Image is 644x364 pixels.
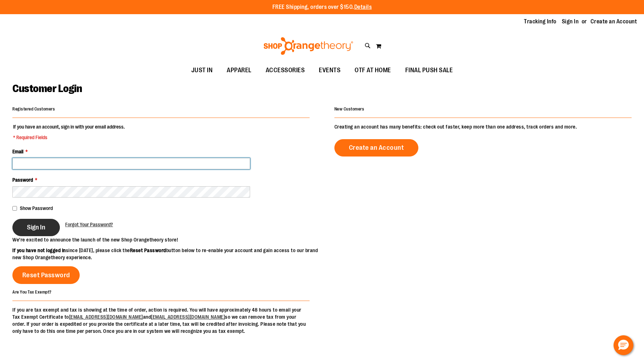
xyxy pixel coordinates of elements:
a: OTF AT HOME [348,62,398,79]
span: Create an Account [349,144,404,152]
span: Customer Login [12,83,82,95]
p: FREE Shipping, orders over $150. [272,3,372,11]
span: FINAL PUSH SALE [405,62,453,78]
p: We’re excited to announce the launch of the new Shop Orangetheory store! [12,236,322,243]
a: ACCESSORIES [259,62,312,79]
span: Sign In [27,223,45,231]
legend: If you have an account, sign in with your email address. [12,123,125,141]
a: Tracking Info [524,18,557,25]
span: OTF AT HOME [355,62,391,78]
span: JUST IN [191,62,213,78]
strong: Are You Tax Exempt? [12,289,52,294]
a: Forgot Your Password? [65,221,113,228]
span: Show Password [20,205,53,211]
a: EVENTS [312,62,348,79]
a: APPAREL [220,62,259,79]
button: Hello, have a question? Let’s chat. [614,335,633,355]
a: Sign In [562,18,579,25]
span: Forgot Your Password? [65,222,113,227]
button: Sign In [12,219,60,236]
strong: New Customers [334,107,365,112]
span: * Required Fields [13,134,125,141]
img: Shop Orangetheory [262,37,354,55]
p: If you are tax exempt and tax is showing at the time of order, action is required. You will have ... [12,306,310,335]
span: EVENTS [319,62,340,78]
span: APPAREL [227,62,252,78]
strong: If you have not logged in [12,248,66,253]
a: [EMAIL_ADDRESS][DOMAIN_NAME] [69,314,143,320]
a: Reset Password [12,266,80,284]
p: since [DATE], please click the button below to re-enable your account and gain access to our bran... [12,247,322,261]
strong: Reset Password [130,248,166,253]
span: Reset Password [22,271,70,279]
a: FINAL PUSH SALE [398,62,460,79]
span: ACCESSORIES [266,62,305,78]
a: Create an Account [591,18,637,25]
strong: Registered Customers [12,107,55,112]
a: [EMAIL_ADDRESS][DOMAIN_NAME] [151,314,225,320]
a: Create an Account [334,139,419,157]
a: JUST IN [184,62,220,79]
span: Password [12,177,33,183]
span: Email [12,149,23,154]
p: Creating an account has many benefits: check out faster, keep more than one address, track orders... [334,123,632,130]
a: Details [354,4,372,10]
